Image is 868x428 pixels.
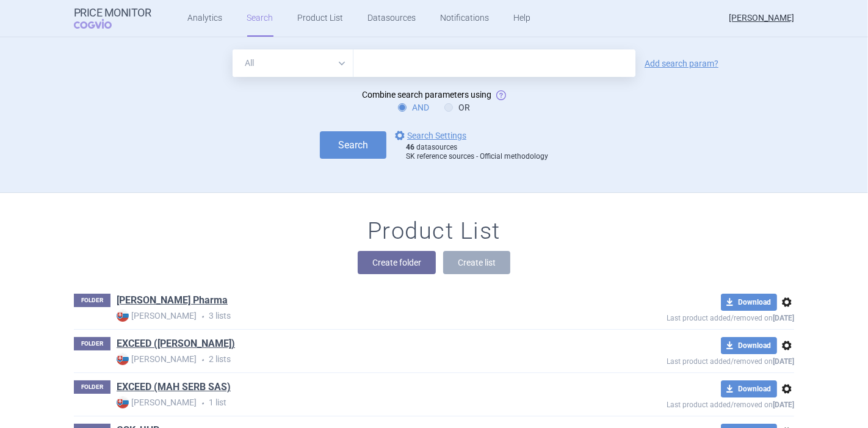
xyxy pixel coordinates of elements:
[362,90,491,100] span: Combine search parameters using
[117,396,129,408] img: SK
[197,354,209,366] i: •
[117,294,228,307] a: [PERSON_NAME] Pharma
[117,396,197,408] strong: [PERSON_NAME]
[117,353,197,365] strong: [PERSON_NAME]
[444,101,471,114] label: OR
[358,251,436,274] button: Create folder
[117,294,228,310] h1: ELVA Pharma
[117,353,578,366] p: 2 lists
[74,7,151,19] strong: Price Monitor
[773,314,794,322] strong: [DATE]
[117,337,235,350] a: EXCEED ([PERSON_NAME])
[406,143,414,151] strong: 46
[197,311,209,323] i: •
[117,380,231,394] a: EXCEED (MAH SERB SAS)
[367,217,501,245] h1: Product List
[406,143,548,162] div: datasources SK reference sources - Official methodology
[74,337,110,350] p: FOLDER
[117,310,129,322] img: SK
[197,397,209,410] i: •
[320,131,386,159] button: Search
[721,380,777,397] button: Download
[117,310,197,322] strong: [PERSON_NAME]
[578,397,794,409] p: Last product added/removed on
[74,7,151,30] a: Price MonitorCOGVIO
[398,101,430,114] label: AND
[74,294,110,307] p: FOLDER
[392,128,466,143] a: Search Settings
[721,294,777,311] button: Download
[74,380,110,394] p: FOLDER
[74,19,129,29] span: COGVIO
[117,353,129,365] img: SK
[578,311,794,322] p: Last product added/removed on
[773,357,794,366] strong: [DATE]
[117,310,578,322] p: 3 lists
[117,396,578,409] p: 1 list
[117,380,231,396] h1: EXCEED (MAH SERB SAS)
[645,59,718,68] a: Add search param?
[773,401,794,409] strong: [DATE]
[721,337,777,354] button: Download
[117,337,235,353] h1: EXCEED (MAH Hansa)
[443,251,510,274] button: Create list
[578,354,794,366] p: Last product added/removed on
